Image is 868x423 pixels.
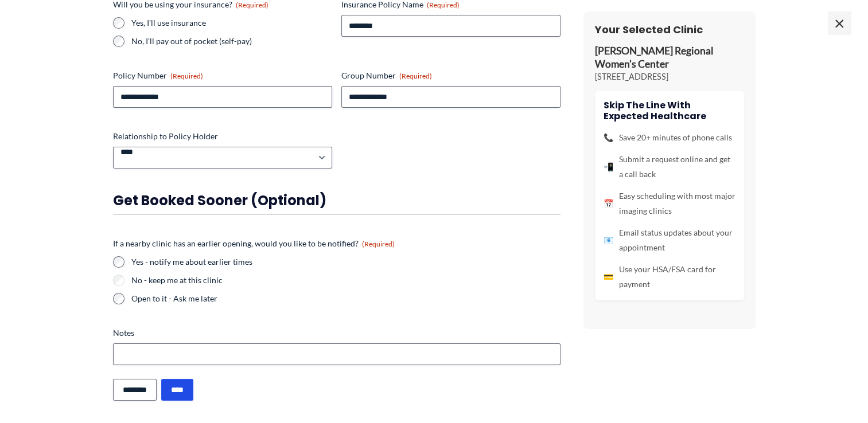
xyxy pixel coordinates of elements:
[131,256,560,268] label: Yes - notify me about earlier times
[131,36,332,47] label: No, I'll pay out of pocket (self-pay)
[604,196,613,211] span: 📅
[604,130,735,145] li: Save 20+ minutes of phone calls
[427,1,460,9] span: (Required)
[604,159,613,174] span: 📲
[113,238,395,249] legend: If a nearby clinic has an earlier opening, would you like to be notified?
[595,71,744,83] p: [STREET_ADDRESS]
[170,72,203,80] span: (Required)
[604,130,613,145] span: 📞
[113,70,332,81] label: Policy Number
[595,45,744,71] p: [PERSON_NAME] Regional Women’s Center
[131,275,560,286] label: No - keep me at this clinic
[236,1,268,9] span: (Required)
[828,11,851,34] span: ×
[604,100,735,122] h4: Skip the line with Expected Healthcare
[604,152,735,182] li: Submit a request online and get a call back
[399,72,432,80] span: (Required)
[131,293,560,304] label: Open to it - Ask me later
[604,262,735,292] li: Use your HSA/FSA card for payment
[131,17,332,29] label: Yes, I'll use insurance
[604,233,613,248] span: 📧
[113,131,332,142] label: Relationship to Policy Holder
[113,327,560,339] label: Notes
[604,225,735,255] li: Email status updates about your appointment
[604,269,613,284] span: 💳
[113,191,560,209] h3: Get booked sooner (optional)
[341,70,560,81] label: Group Number
[595,23,744,36] h3: Your Selected Clinic
[362,240,395,248] span: (Required)
[604,189,735,218] li: Easy scheduling with most major imaging clinics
